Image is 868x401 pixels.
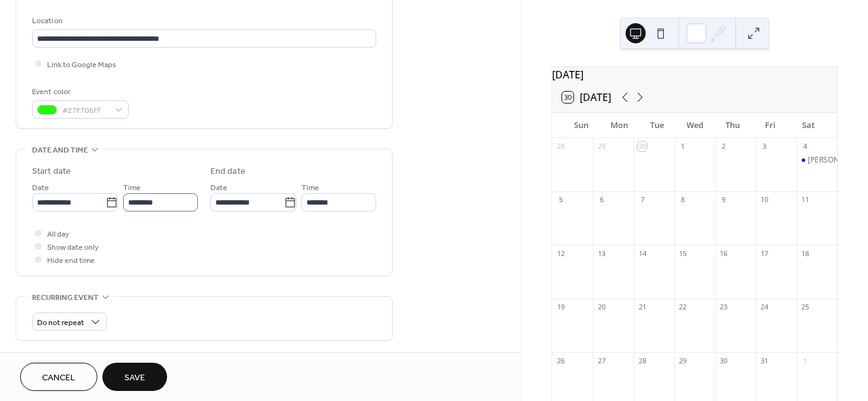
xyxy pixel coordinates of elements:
[597,249,606,258] div: 13
[800,142,810,151] div: 4
[42,372,75,385] span: Cancel
[47,254,95,267] span: Hide end time
[759,249,769,258] div: 17
[124,372,145,385] span: Save
[759,142,769,151] div: 3
[558,88,616,106] button: 30[DATE]
[556,195,565,205] div: 5
[759,302,769,312] div: 24
[638,113,676,138] div: Tue
[678,356,688,365] div: 29
[759,195,769,205] div: 10
[637,356,647,365] div: 28
[751,113,789,138] div: Fri
[597,195,606,205] div: 6
[800,302,810,312] div: 25
[32,14,374,28] div: Location
[800,356,810,365] div: 1
[678,249,688,258] div: 15
[556,356,565,365] div: 26
[678,302,688,312] div: 22
[759,356,769,365] div: 31
[210,181,227,195] span: Date
[20,363,97,391] button: Cancel
[719,356,729,365] div: 30
[713,113,751,138] div: Thu
[47,241,99,254] span: Show date only
[32,165,71,178] div: Start date
[32,181,49,195] span: Date
[556,302,565,312] div: 19
[800,249,810,258] div: 18
[676,113,713,138] div: Wed
[678,195,688,205] div: 8
[210,165,246,178] div: End date
[301,181,319,195] span: Time
[32,85,126,99] div: Event color
[600,113,637,138] div: Mon
[597,356,606,365] div: 27
[32,144,88,157] span: Date and time
[597,142,606,151] div: 29
[637,142,647,151] div: 30
[719,142,729,151] div: 2
[47,58,116,72] span: Link to Google Maps
[637,302,647,312] div: 21
[552,67,837,82] div: [DATE]
[796,155,837,166] div: Rad Chad's Regular Rendezvous
[123,181,141,195] span: Time
[597,302,606,312] div: 20
[719,302,729,312] div: 23
[32,291,99,304] span: Recurring event
[62,104,109,117] span: #27F706FF
[637,249,647,258] div: 14
[719,249,729,258] div: 16
[562,113,600,138] div: Sun
[789,113,827,138] div: Sat
[678,142,688,151] div: 1
[556,249,565,258] div: 12
[800,195,810,205] div: 11
[556,142,565,151] div: 28
[637,195,647,205] div: 7
[37,316,84,330] span: Do not repeat
[47,228,69,241] span: All day
[102,363,167,391] button: Save
[719,195,729,205] div: 9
